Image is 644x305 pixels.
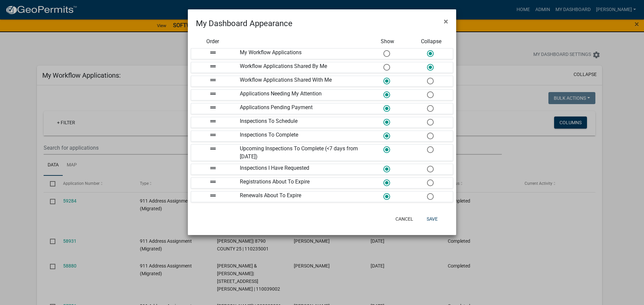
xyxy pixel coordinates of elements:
div: Registrations About To Expire [235,178,366,188]
i: drag_handle [209,178,217,186]
h4: My Dashboard Appearance [196,17,292,29]
div: Upcoming Inspections To Complete (<7 days from [DATE]) [235,145,366,161]
div: Order [191,37,234,46]
div: Inspections To Schedule [235,117,366,128]
div: Applications Pending Payment [235,103,366,114]
div: My Workflow Applications [235,49,366,59]
i: drag_handle [209,62,217,70]
div: Workflow Applications Shared By Me [235,62,366,73]
div: Workflow Applications Shared With Me [235,76,366,86]
div: Renewals About To Expire [235,192,366,202]
i: drag_handle [209,103,217,111]
button: Save [421,213,443,225]
div: Collapse [410,37,453,46]
div: Inspections To Complete [235,131,366,141]
i: drag_handle [209,117,217,125]
div: Show [366,37,409,46]
span: × [444,17,448,26]
i: drag_handle [209,76,217,84]
i: drag_handle [209,192,217,200]
i: drag_handle [209,131,217,139]
i: drag_handle [209,49,217,57]
i: drag_handle [209,90,217,98]
button: Close [438,12,453,31]
div: Applications Needing My Attention [235,90,366,100]
i: drag_handle [209,145,217,153]
div: Inspections I Have Requested [235,164,366,174]
button: Cancel [390,213,419,225]
i: drag_handle [209,164,217,172]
